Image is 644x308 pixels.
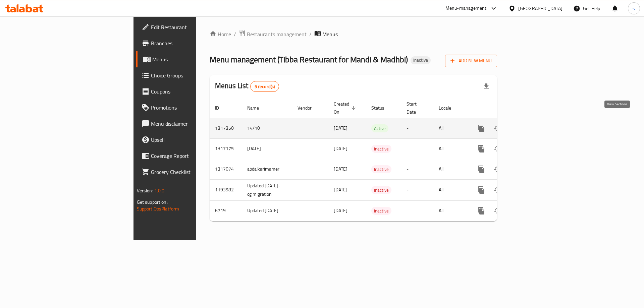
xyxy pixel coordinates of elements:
[151,39,236,47] span: Branches
[298,104,320,112] span: Vendor
[210,30,497,39] nav: breadcrumb
[468,98,543,118] th: Actions
[407,100,425,116] span: Start Date
[433,179,468,200] td: All
[445,4,487,12] div: Menu-management
[137,186,153,195] span: Version:
[371,104,393,112] span: Status
[371,186,391,194] span: Inactive
[151,120,236,128] span: Menu disclaimer
[633,5,635,12] span: s
[433,118,468,138] td: All
[433,200,468,221] td: All
[401,138,433,159] td: -
[371,207,391,215] span: Inactive
[137,204,179,213] a: Support.OpsPlatform
[411,57,431,63] span: Inactive
[401,118,433,138] td: -
[401,179,433,200] td: -
[334,206,347,215] span: [DATE]
[136,83,241,100] a: Coupons
[154,186,165,195] span: 1.0.0
[136,164,241,180] a: Grocery Checklist
[433,138,468,159] td: All
[136,116,241,132] a: Menu disclaimer
[136,132,241,148] a: Upsell
[478,78,494,95] div: Export file
[136,148,241,164] a: Coverage Report
[242,159,292,179] td: abdalkarimamer
[334,144,347,153] span: [DATE]
[450,57,492,65] span: Add New Menu
[371,124,388,132] div: Active
[309,30,312,38] li: /
[242,118,292,138] td: 14/10
[151,87,236,96] span: Coupons
[247,104,268,112] span: Name
[210,98,543,221] table: enhanced table
[518,5,562,12] div: [GEOGRAPHIC_DATA]
[136,67,241,83] a: Choice Groups
[473,161,489,177] button: more
[473,203,489,219] button: more
[136,35,241,51] a: Branches
[334,165,347,173] span: [DATE]
[239,30,307,39] a: Restaurants management
[251,83,279,90] span: 5 record(s)
[151,136,236,144] span: Upsell
[371,166,391,173] span: Inactive
[334,124,347,132] span: [DATE]
[242,138,292,159] td: [DATE]
[322,30,338,38] span: Menus
[401,159,433,179] td: -
[439,104,460,112] span: Locale
[334,185,347,194] span: [DATE]
[473,120,489,136] button: more
[489,161,505,177] button: Change Status
[250,81,279,92] div: Total records count
[136,51,241,67] a: Menus
[151,71,236,79] span: Choice Groups
[151,23,236,31] span: Edit Restaurant
[433,159,468,179] td: All
[473,141,489,157] button: more
[445,55,497,67] button: Add New Menu
[371,125,388,132] span: Active
[401,200,433,221] td: -
[247,30,307,38] span: Restaurants management
[215,81,279,92] h2: Menus List
[489,141,505,157] button: Change Status
[152,55,236,63] span: Menus
[371,186,391,194] div: Inactive
[489,203,505,219] button: Change Status
[371,145,391,153] span: Inactive
[151,104,236,112] span: Promotions
[137,198,168,206] span: Get support on:
[473,182,489,198] button: more
[242,179,292,200] td: Updated [DATE]-cg migration
[151,168,236,176] span: Grocery Checklist
[334,100,358,116] span: Created On
[136,19,241,35] a: Edit Restaurant
[489,182,505,198] button: Change Status
[215,104,228,112] span: ID
[210,52,408,67] span: Menu management ( Tibba Restaurant for Mandi & Madhbi )
[242,200,292,221] td: Updated [DATE]
[151,152,236,160] span: Coverage Report
[136,100,241,116] a: Promotions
